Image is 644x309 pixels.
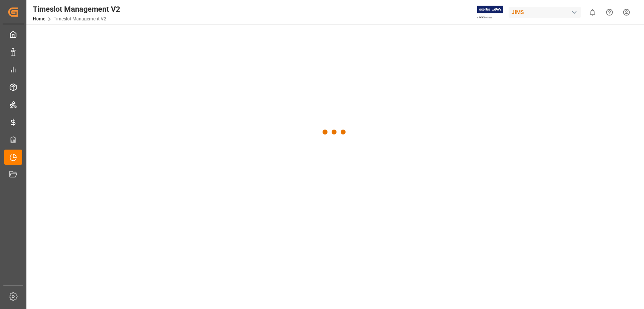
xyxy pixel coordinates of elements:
[509,7,581,18] div: JIMS
[601,4,618,21] button: Help Center
[33,16,45,22] a: Home
[33,3,120,15] div: Timeslot Management V2
[509,5,584,19] button: JIMS
[584,4,601,21] button: show 0 new notifications
[477,6,503,19] img: Exertis%20JAM%20-%20Email%20Logo.jpg_1722504956.jpg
